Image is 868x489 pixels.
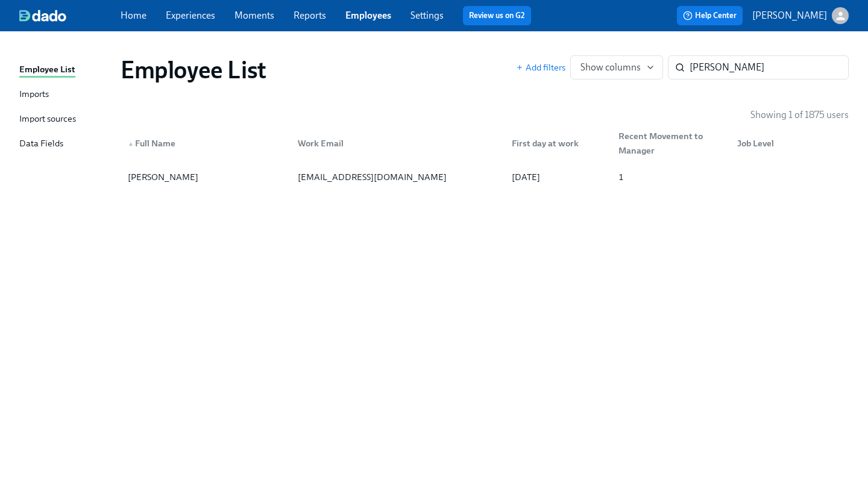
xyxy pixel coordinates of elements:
[614,170,728,184] div: 1
[19,63,111,78] a: Employee List
[19,137,111,152] a: Data Fields
[128,141,134,147] span: ▲
[463,6,531,25] button: Review us on G2
[123,131,288,155] div: ▲Full Name
[19,63,75,78] div: Employee List
[728,131,846,155] div: Job Level
[683,10,737,22] span: Help Center
[19,10,121,22] a: dado
[752,9,827,22] p: [PERSON_NAME]
[19,137,63,152] div: Data Fields
[345,10,391,21] a: Employees
[609,131,728,155] div: Recent Movement to Manager
[293,170,502,184] div: [EMAIL_ADDRESS][DOMAIN_NAME]
[690,55,849,79] input: Search by name
[123,136,288,151] div: Full Name
[234,10,274,21] a: Moments
[580,61,653,73] span: Show columns
[19,87,111,102] a: Imports
[507,136,609,151] div: First day at work
[410,10,444,21] a: Settings
[732,136,846,151] div: Job Level
[750,108,849,122] p: Showing 1 of 1875 users
[502,131,609,155] div: First day at work
[294,10,326,21] a: Reports
[19,112,111,127] a: Import sources
[507,170,609,184] div: [DATE]
[677,6,743,25] button: Help Center
[19,10,66,22] img: dado
[121,10,146,21] a: Home
[288,131,502,155] div: Work Email
[752,7,849,24] button: [PERSON_NAME]
[570,55,663,79] button: Show columns
[121,160,849,194] a: [PERSON_NAME][EMAIL_ADDRESS][DOMAIN_NAME][DATE]1
[19,87,49,102] div: Imports
[166,10,215,21] a: Experiences
[121,55,266,84] h1: Employee List
[614,129,728,158] div: Recent Movement to Manager
[293,136,502,151] div: Work Email
[123,170,288,184] div: [PERSON_NAME]
[19,112,76,127] div: Import sources
[516,61,565,73] button: Add filters
[469,10,525,22] a: Review us on G2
